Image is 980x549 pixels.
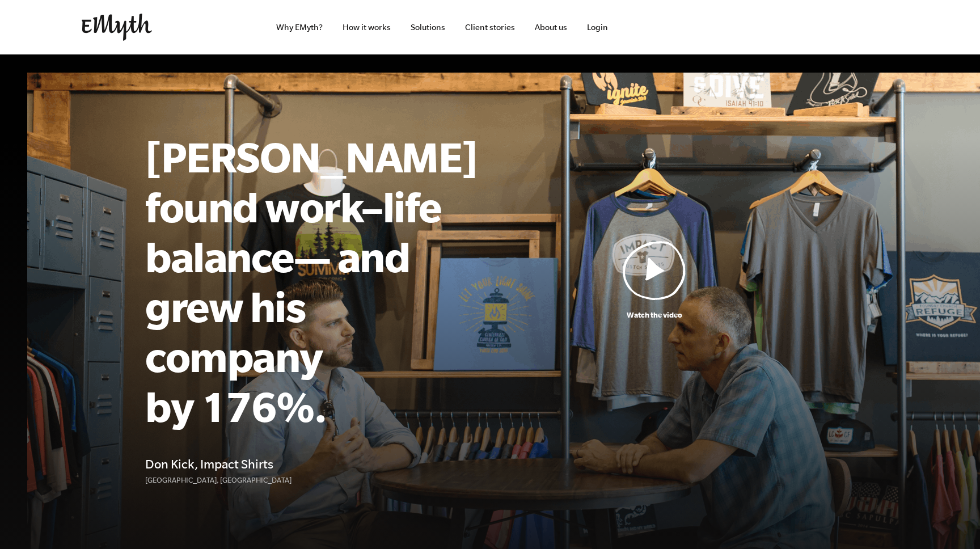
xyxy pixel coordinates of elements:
iframe: Embedded CTA [654,10,774,45]
iframe: Chat Widget [923,495,980,549]
h1: [PERSON_NAME] found work–life balance— and grew his company by 176%. [145,132,474,431]
img: EMyth [82,14,152,41]
iframe: Embedded CTA [779,15,898,40]
img: Play Video [623,240,686,300]
a: Watch the video [474,240,835,321]
h4: Don Kick, Impact Shirts [145,454,474,474]
p: Watch the video [474,309,835,321]
p: [GEOGRAPHIC_DATA], [GEOGRAPHIC_DATA] [145,474,474,486]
